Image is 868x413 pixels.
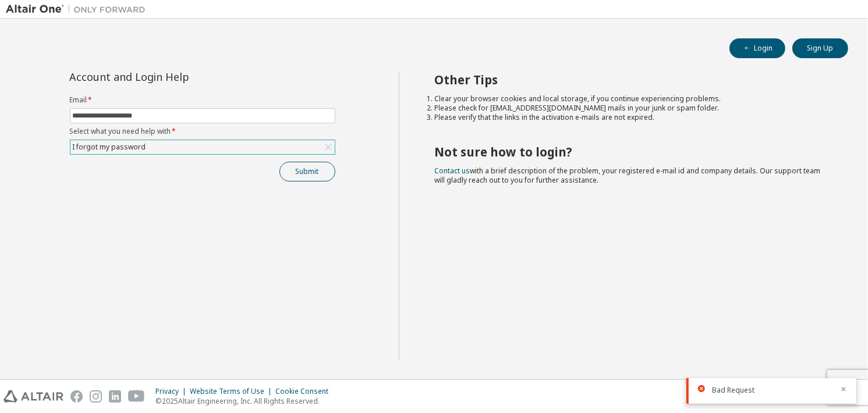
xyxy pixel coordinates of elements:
[90,390,102,403] img: instagram.svg
[3,390,63,403] img: altair_logo.svg
[155,396,335,406] p: © 2025 Altair Engineering, Inc. All Rights Reserved.
[434,104,827,113] li: Please check for [EMAIL_ADDRESS][DOMAIN_NAME] mails in your junk or spam folder.
[434,94,827,104] li: Clear your browser cookies and local storage, if you continue experiencing problems.
[109,390,121,403] img: linkedin.svg
[275,387,335,396] div: Cookie Consent
[70,127,335,136] label: Select what you need help with
[70,390,83,403] img: facebook.svg
[70,140,335,154] div: I forgot my password
[70,95,335,105] label: Email
[155,387,190,396] div: Privacy
[434,72,827,87] h2: Other Tips
[190,387,275,396] div: Website Terms of Use
[434,113,827,122] li: Please verify that the links in the activation e-mails are not expired.
[434,166,470,176] a: Contact us
[434,144,827,159] h2: Not sure how to login?
[434,166,820,185] span: with a brief description of the problem, your registered e-mail id and company details. Our suppo...
[712,386,754,395] span: Bad Request
[128,390,145,403] img: youtube.svg
[729,38,785,58] button: Login
[70,72,282,81] div: Account and Login Help
[71,141,148,154] div: I forgot my password
[279,162,335,181] button: Submit
[792,38,848,58] button: Sign Up
[6,3,151,15] img: Altair One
